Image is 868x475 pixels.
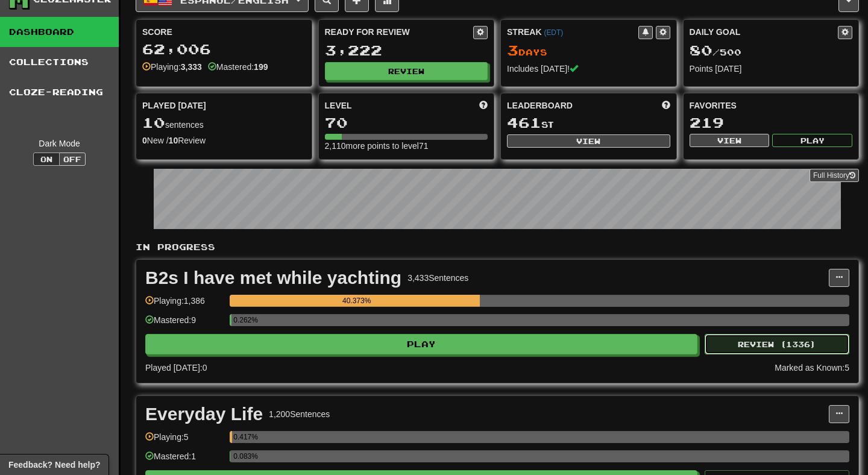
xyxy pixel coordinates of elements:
[142,134,306,146] div: New / Review
[690,134,770,147] button: View
[507,26,638,38] div: Streak
[269,408,330,420] div: 1,200 Sentences
[544,28,563,37] a: (EDT)
[662,99,670,112] span: This week in points, UTC
[136,241,859,253] p: In Progress
[325,62,488,80] button: Review
[233,295,480,307] div: 40.373%
[690,63,853,75] div: Points [DATE]
[507,114,541,131] span: 461
[772,134,852,147] button: Play
[507,63,670,75] div: Includes [DATE]!
[690,115,853,130] div: 219
[169,136,178,145] strong: 10
[325,26,474,38] div: Ready for Review
[145,334,697,354] button: Play
[59,153,86,166] button: Off
[8,459,100,471] span: Open feedback widget
[142,114,165,131] span: 10
[145,269,401,287] div: B2s I have met while yachting
[705,334,849,354] button: Review (1336)
[690,99,853,112] div: Favorites
[142,26,306,38] div: Score
[325,140,488,152] div: 2,110 more points to level 71
[325,99,352,112] span: Level
[507,99,573,112] span: Leaderboard
[690,26,838,39] div: Daily Goal
[145,405,263,423] div: Everyday Life
[810,169,859,182] a: Full History
[145,431,224,451] div: Playing: 5
[142,115,306,131] div: sentences
[145,450,224,470] div: Mastered: 1
[142,136,147,145] strong: 0
[479,99,488,112] span: Score more points to level up
[690,47,741,57] span: / 500
[33,153,60,166] button: On
[145,295,224,315] div: Playing: 1,386
[145,314,224,334] div: Mastered: 9
[142,61,202,73] div: Playing:
[507,115,670,131] div: st
[507,134,670,148] button: View
[142,99,206,112] span: Played [DATE]
[145,363,207,373] span: Played [DATE]: 0
[775,362,849,374] div: Marked as Known: 5
[181,62,202,72] strong: 3,333
[142,42,306,57] div: 62,006
[407,272,468,284] div: 3,433 Sentences
[325,43,488,58] div: 3,222
[325,115,488,130] div: 70
[507,43,670,58] div: Day s
[9,137,110,149] div: Dark Mode
[507,42,518,58] span: 3
[690,42,712,58] span: 80
[254,62,268,72] strong: 199
[208,61,268,73] div: Mastered:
